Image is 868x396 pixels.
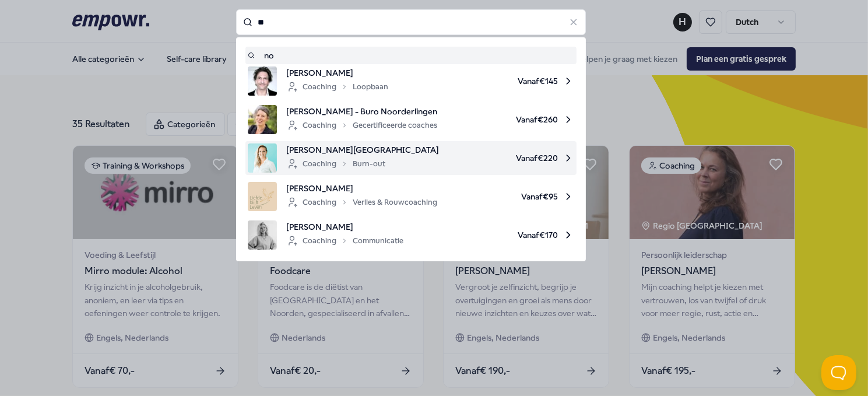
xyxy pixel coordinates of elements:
span: Vanaf € 260 [447,105,574,134]
a: product image[PERSON_NAME]CoachingVerlies & RouwcoachingVanaf€95 [248,182,574,211]
span: [PERSON_NAME] - Buro Noorderlingen [286,105,437,118]
span: [PERSON_NAME][GEOGRAPHIC_DATA] [286,143,439,156]
span: [PERSON_NAME] [286,182,437,195]
span: Vanaf € 220 [448,143,574,173]
a: product image[PERSON_NAME][GEOGRAPHIC_DATA]CoachingBurn-outVanaf€220 [248,143,574,173]
div: Coaching Burn-out [286,157,385,171]
a: no [248,49,574,62]
span: Vanaf € 145 [398,66,574,96]
iframe: Help Scout Beacon - Open [821,355,856,390]
span: [PERSON_NAME] [286,220,403,233]
img: product image [248,220,277,250]
a: product image[PERSON_NAME] - Buro NoorderlingenCoachingGecertificeerde coachesVanaf€260 [248,105,574,134]
div: Coaching Communicatie [286,234,403,248]
div: Coaching Loopbaan [286,80,388,94]
input: Search for products, categories or subcategories [236,9,586,35]
span: Vanaf € 170 [413,220,574,250]
img: product image [248,182,277,211]
span: Vanaf € 95 [447,182,574,211]
div: Coaching Gecertificeerde coaches [286,118,437,132]
img: product image [248,105,277,134]
img: product image [248,143,277,173]
img: product image [248,66,277,96]
a: product image[PERSON_NAME]CoachingLoopbaanVanaf€145 [248,66,574,96]
div: Coaching Verlies & Rouwcoaching [286,195,437,209]
span: [PERSON_NAME] [286,66,388,79]
a: product image[PERSON_NAME]CoachingCommunicatieVanaf€170 [248,220,574,250]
